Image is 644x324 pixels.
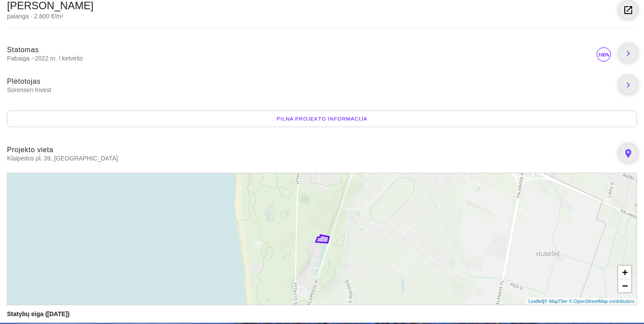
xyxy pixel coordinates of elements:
[623,80,633,90] i: chevron_right
[618,279,631,292] a: Zoom out
[623,48,633,59] i: chevron_right
[619,1,637,19] a: launch
[619,145,637,162] a: place
[7,86,612,94] span: Sorensen Invest
[7,1,93,10] div: [PERSON_NAME]
[7,46,39,53] span: Statomas
[7,146,53,153] span: Projekto vieta
[619,76,637,94] a: chevron_right
[618,266,631,279] a: Zoom in
[7,110,637,127] div: Pilna projekto informacija
[623,5,633,15] i: launch
[7,12,93,21] div: palanga · 2.800 €/m²
[528,299,543,304] a: Leaflet
[569,299,634,304] a: © OpenStreetMap contributors
[526,298,637,305] div: |
[623,148,633,159] i: place
[544,299,568,304] a: © MapTiler
[7,54,595,62] span: Pabaiga ~2022 m. I ketvirtis
[595,46,612,63] img: 100
[7,154,612,162] span: Klaipėdos pl. 39, [GEOGRAPHIC_DATA]
[619,45,637,62] a: chevron_right
[7,78,41,85] span: Plėtotojas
